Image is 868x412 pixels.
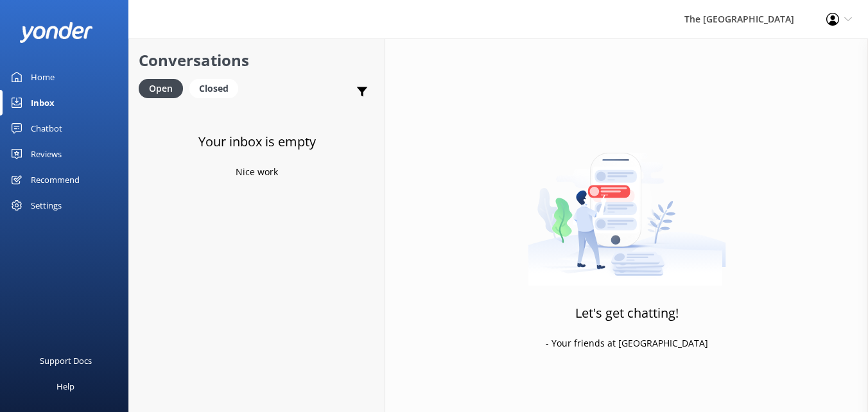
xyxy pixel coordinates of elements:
[56,373,74,399] div: Help
[31,167,80,193] div: Recommend
[139,48,375,73] h2: Conversations
[236,165,278,179] p: Nice work
[189,81,245,95] a: Closed
[19,22,93,43] img: yonder-white-logo.png
[31,116,62,141] div: Chatbot
[31,64,55,90] div: Home
[31,90,55,116] div: Inbox
[31,141,62,167] div: Reviews
[198,132,316,152] h3: Your inbox is empty
[575,303,679,323] h3: Let's get chatting!
[139,79,183,98] div: Open
[40,348,92,373] div: Support Docs
[528,126,726,286] img: artwork of a man stealing a conversation from at giant smartphone
[546,336,708,350] p: - Your friends at [GEOGRAPHIC_DATA]
[31,193,62,218] div: Settings
[139,81,189,95] a: Open
[189,79,238,98] div: Closed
